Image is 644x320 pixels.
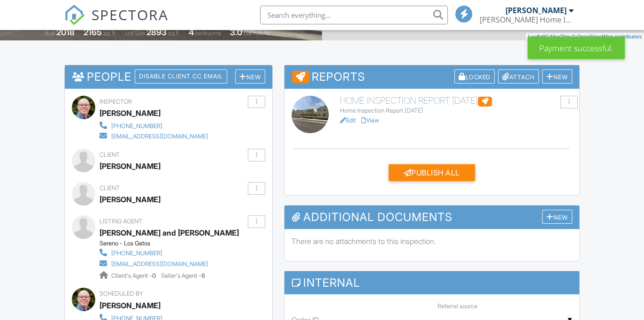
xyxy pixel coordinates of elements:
div: Home Inspection Report [DATE] [340,107,572,114]
a: [PERSON_NAME] and [PERSON_NAME] [100,226,239,240]
div: New [542,69,572,84]
span: Client [100,151,120,158]
div: [PERSON_NAME] [100,159,161,173]
div: 2893 [146,27,167,37]
div: [PERSON_NAME] [506,6,567,15]
div: Publish All [389,164,475,181]
span: Scheduled By [100,290,143,297]
div: 2165 [84,27,102,37]
span: Lot Size [125,30,145,37]
div: New [235,69,265,84]
div: [PERSON_NAME] [100,298,161,312]
div: 3.0 [230,27,242,37]
input: Search everything... [260,6,448,24]
h6: Home Inspection Report [DATE] [340,96,572,106]
div: Disable Client CC Email [135,69,227,84]
span: Client's Agent - [111,272,157,279]
span: Seller's Agent - [161,272,205,279]
div: Locked [454,69,495,84]
div: Attach [498,69,539,84]
a: [EMAIL_ADDRESS][DOMAIN_NAME] [100,258,231,268]
div: [EMAIL_ADDRESS][DOMAIN_NAME] [111,260,208,268]
div: [PHONE_NUMBER] [111,122,162,130]
div: [PERSON_NAME] [100,106,161,120]
span: SPECTORA [92,5,169,24]
span: bathrooms [244,30,270,37]
h3: Additional Documents [284,206,579,229]
label: Referral source [437,302,477,311]
a: Edit [340,117,356,124]
span: Listing Agent [100,218,142,225]
strong: 0 [152,272,156,279]
a: [PHONE_NUMBER] [100,247,231,258]
a: SPECTORA [64,13,169,32]
strong: 6 [201,272,205,279]
span: Client [100,184,120,191]
div: Thompson Home Inspection Inc. [480,15,574,24]
span: Built [45,30,55,37]
div: [PHONE_NUMBER] [111,250,162,257]
span: Inspector [100,98,132,105]
p: There are no attachments to this inspection. [291,236,572,246]
div: [PERSON_NAME] [100,192,161,206]
span: sq. ft. [103,30,116,37]
a: [PHONE_NUMBER] [100,120,208,130]
a: View [361,117,379,124]
div: [EMAIL_ADDRESS][DOMAIN_NAME] [111,133,208,140]
div: | [526,33,644,41]
a: [EMAIL_ADDRESS][DOMAIN_NAME] [100,130,208,141]
h3: People [65,65,272,88]
a: Home Inspection Report [DATE] Home Inspection Report [DATE] [340,96,572,114]
img: The Best Home Inspection Software - Spectora [64,5,85,25]
div: Payment successful. [528,37,625,59]
div: Sereno - Los Gatos [100,240,239,247]
div: New [542,210,572,224]
h3: Reports [284,65,579,89]
h3: Internal [284,271,579,294]
span: sq.ft. [168,30,180,37]
div: 2018 [56,27,75,37]
div: 4 [189,27,194,37]
span: bedrooms [195,30,221,37]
